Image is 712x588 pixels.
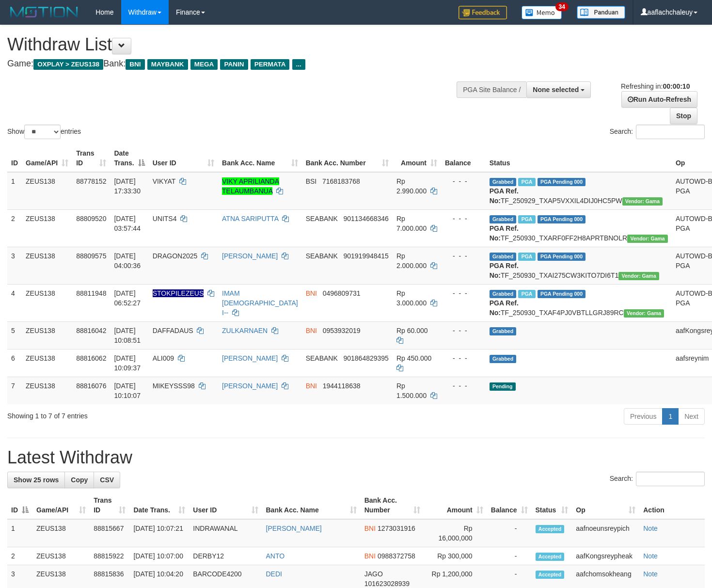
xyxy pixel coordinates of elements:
[7,448,705,467] h1: Latest Withdraw
[393,144,441,172] th: Amount: activate to sort column ascending
[7,125,81,139] label: Show entries
[306,215,338,222] span: SEABANK
[222,177,279,195] a: VIKY APRILIANDA TELAUMBANUA
[490,382,516,391] span: Pending
[147,59,188,70] span: MAYBANK
[114,289,141,307] span: [DATE] 06:52:27
[7,144,22,172] th: ID
[396,354,431,362] span: Rp 450.000
[7,519,32,547] td: 1
[364,552,376,560] span: BNI
[76,215,106,222] span: 88809520
[361,492,425,519] th: Bank Acc. Number: activate to sort column ascending
[536,525,565,533] span: Accepted
[94,472,120,488] a: CSV
[643,552,658,560] a: Note
[445,326,482,335] div: - - -
[487,492,532,519] th: Balance: activate to sort column ascending
[266,552,285,560] a: ANTO
[7,407,289,421] div: Showing 1 to 7 of 7 entries
[7,172,22,210] td: 1
[7,472,65,488] a: Show 25 rows
[624,309,665,318] span: Vendor URL: https://trx31.1velocity.biz
[490,290,517,298] span: Grabbed
[266,570,282,578] a: DEDI
[518,253,535,261] span: Marked by aafkaynarin
[639,492,705,519] th: Action
[636,472,705,486] input: Search:
[114,354,141,372] span: [DATE] 10:09:37
[222,354,278,362] a: [PERSON_NAME]
[445,381,482,391] div: - - -
[636,125,705,139] input: Search:
[486,209,672,247] td: TF_250930_TXARF0FF2H8APRTBNOLR
[222,215,278,222] a: ATNA SARIPUTTA
[577,6,625,19] img: panduan.png
[490,178,517,186] span: Grabbed
[490,215,517,223] span: Grabbed
[266,524,322,532] a: [PERSON_NAME]
[457,81,526,98] div: PGA Site Balance /
[490,262,519,279] b: PGA Ref. No:
[7,492,32,519] th: ID: activate to sort column descending
[32,519,90,547] td: ZEUS138
[538,215,586,223] span: PGA Pending
[538,290,586,298] span: PGA Pending
[190,59,218,70] span: MEGA
[292,59,305,70] span: ...
[396,327,428,334] span: Rp 60.000
[490,299,519,317] b: PGA Ref. No:
[538,178,586,186] span: PGA Pending
[490,327,517,335] span: Grabbed
[536,553,565,561] span: Accepted
[643,524,658,532] a: Note
[22,209,72,247] td: ZEUS138
[222,382,278,390] a: [PERSON_NAME]
[323,382,361,390] span: Copy 1944118638 to clipboard
[364,570,383,578] span: JAGO
[490,224,519,242] b: PGA Ref. No:
[189,519,262,547] td: INDRAWANAL
[490,253,517,261] span: Grabbed
[14,476,59,484] span: Show 25 rows
[343,354,388,362] span: Copy 901864829395 to clipboard
[518,290,535,298] span: Marked by aafsreyleap
[153,289,204,297] span: Nama rekening ada tanda titik/strip, harap diedit
[486,144,672,172] th: Status
[7,547,32,565] td: 2
[490,187,519,205] b: PGA Ref. No:
[643,570,658,578] a: Note
[621,82,690,90] span: Refreshing in:
[7,284,22,321] td: 4
[555,2,569,11] span: 34
[222,289,298,317] a: IMAM [DEMOGRAPHIC_DATA] I--
[526,81,591,98] button: None selected
[32,547,90,565] td: ZEUS138
[364,580,410,588] span: Copy 101623028939 to clipboard
[7,321,22,349] td: 5
[487,519,532,547] td: -
[129,547,189,565] td: [DATE] 10:07:00
[7,59,465,69] h4: Game: Bank:
[90,492,129,519] th: Trans ID: activate to sort column ascending
[189,492,262,519] th: User ID: activate to sort column ascending
[149,144,218,172] th: User ID: activate to sort column ascending
[22,172,72,210] td: ZEUS138
[396,215,427,232] span: Rp 7.000.000
[76,289,106,297] span: 88811948
[71,476,88,484] span: Copy
[618,272,659,280] span: Vendor URL: https://trx31.1velocity.biz
[220,59,248,70] span: PANIN
[306,252,338,260] span: SEABANK
[486,247,672,284] td: TF_250930_TXAI275CW3KITO7DI6T1
[678,408,705,425] a: Next
[7,209,22,247] td: 2
[22,144,72,172] th: Game/API: activate to sort column ascending
[153,215,177,222] span: UNITS4
[189,547,262,565] td: DERBY12
[538,253,586,261] span: PGA Pending
[532,492,572,519] th: Status: activate to sort column ascending
[114,215,141,232] span: [DATE] 03:57:44
[396,289,427,307] span: Rp 3.000.000
[100,476,114,484] span: CSV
